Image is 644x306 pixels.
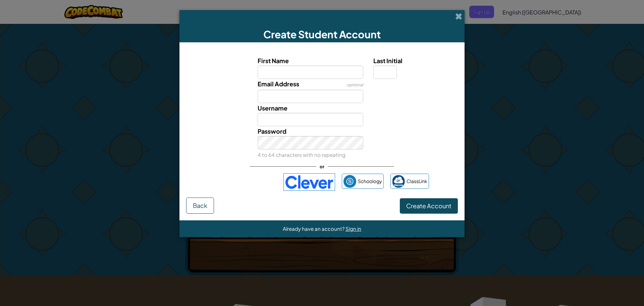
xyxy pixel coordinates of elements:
span: Username [258,104,287,112]
span: Create Student Account [263,28,381,41]
small: 4 to 64 characters with no repeating [258,151,345,158]
span: First Name [258,57,289,64]
img: classlink-logo-small.png [392,175,405,188]
a: Sign in [345,225,361,232]
span: ClassLink [407,176,427,186]
img: clever-logo-blue.png [283,173,335,191]
img: schoology.png [343,175,356,188]
span: Email Address [258,80,299,88]
span: Back [193,202,207,209]
span: Schoology [358,176,382,186]
iframe: Sign in with Google Button [212,175,280,189]
button: Back [186,198,214,214]
span: optional [347,82,363,87]
span: Password [258,127,286,135]
span: or [316,162,328,171]
span: Already have an account? [283,225,345,232]
span: Last Initial [373,57,402,64]
button: Create Account [400,198,458,214]
span: Create Account [406,202,451,210]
